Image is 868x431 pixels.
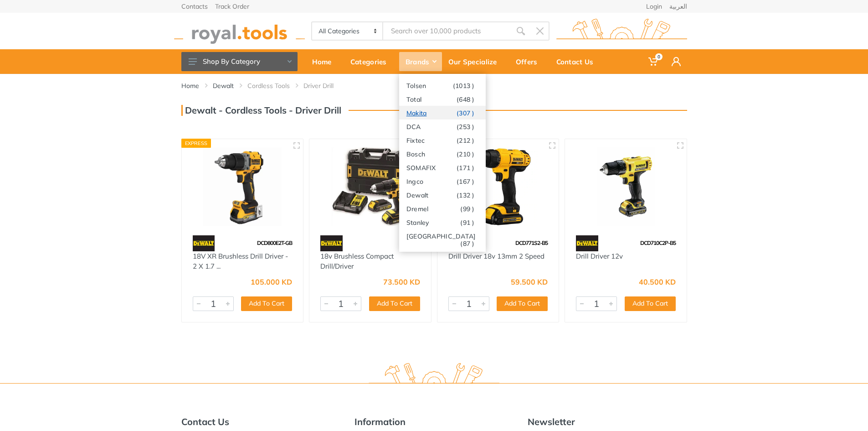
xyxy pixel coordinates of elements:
[257,239,292,246] span: DCD800E2T-GB
[457,137,475,144] span: (212 )
[642,49,665,74] a: 0
[320,235,343,251] img: 45.webp
[399,52,442,71] div: Brands
[576,235,598,251] img: 45.webp
[399,229,486,243] a: [GEOGRAPHIC_DATA](87 )
[550,49,606,74] a: Contact Us
[344,52,399,71] div: Categories
[457,96,475,103] span: (648 )
[399,147,486,161] a: Bosch(210 )
[174,19,305,44] img: royal.tools Logo
[181,81,687,90] nav: breadcrumb
[190,147,295,226] img: Royal Tools - 18V XR Brushless Drill Driver - 2 X 1.7 Ah POWERSTACK Batteries
[457,109,475,117] span: (307 )
[528,416,687,427] h5: Newsletter
[181,416,341,427] h5: Contact Us
[457,178,475,185] span: (167 )
[383,278,420,286] div: 73.500 KD
[446,147,551,226] img: Royal Tools - Drill Driver 18v 13mm 2 Speed
[181,81,199,90] a: Home
[399,188,486,202] a: Dewalt(132 )
[509,52,550,71] div: Offers
[646,3,662,10] a: Login
[306,49,344,74] a: Home
[320,252,394,271] a: 18v Brushless Compact Drill/Driver
[193,235,215,251] img: 45.webp
[318,147,423,226] img: Royal Tools - 18v Brushless Compact Drill/Driver
[625,296,676,311] button: Add To Cart
[457,164,475,171] span: (171 )
[399,202,486,215] a: Dremel(99 )
[442,52,509,71] div: Our Specialize
[550,52,606,71] div: Contact Us
[399,106,486,119] a: Makita(307 )
[306,52,344,71] div: Home
[344,49,399,74] a: Categories
[354,416,514,427] h5: Information
[453,82,475,89] span: (1013 )
[399,119,486,133] a: DCA(253 )
[181,139,211,148] div: Express
[573,147,678,226] img: Royal Tools - Drill Driver 12v
[556,19,687,44] img: royal.tools Logo
[383,21,511,41] input: Site search
[515,239,548,246] span: DCD771S2-B5
[181,52,298,71] button: Shop By Category
[399,161,486,174] a: SOMAFIX(171 )
[509,49,550,74] a: Offers
[576,252,623,260] a: Drill Driver 12v
[399,78,486,92] a: Tolsen(1013 )
[193,252,288,271] a: 18V XR Brushless Drill Driver - 2 X 1.7 ...
[460,240,474,247] span: (87 )
[639,278,676,286] div: 40.500 KD
[460,205,474,213] span: (99 )
[460,219,474,226] span: (91 )
[511,278,548,286] div: 59.500 KD
[241,296,292,311] button: Add To Cart
[399,92,486,106] a: Total(648 )
[369,296,420,311] button: Add To Cart
[369,363,499,388] img: royal.tools Logo
[399,133,486,147] a: Fixtec(212 )
[251,278,292,286] div: 105.000 KD
[442,49,509,74] a: Our Specialize
[399,215,486,229] a: Stanley(91 )
[399,174,486,188] a: Ingco(167 )
[247,81,290,90] a: Cordless Tools
[312,22,384,40] select: Category
[640,239,676,246] span: DCD710C2P-B5
[457,192,475,199] span: (132 )
[457,151,475,158] span: (210 )
[457,123,475,130] span: (253 )
[655,53,663,60] span: 0
[497,296,548,311] button: Add To Cart
[215,3,249,10] a: Track Order
[448,252,544,260] a: Drill Driver 18v 13mm 2 Speed
[303,81,347,90] li: Driver Drill
[669,3,687,10] a: العربية
[181,3,208,10] a: Contacts
[181,105,341,116] h3: Dewalt - Cordless Tools - Driver Drill
[213,81,234,90] a: Dewalt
